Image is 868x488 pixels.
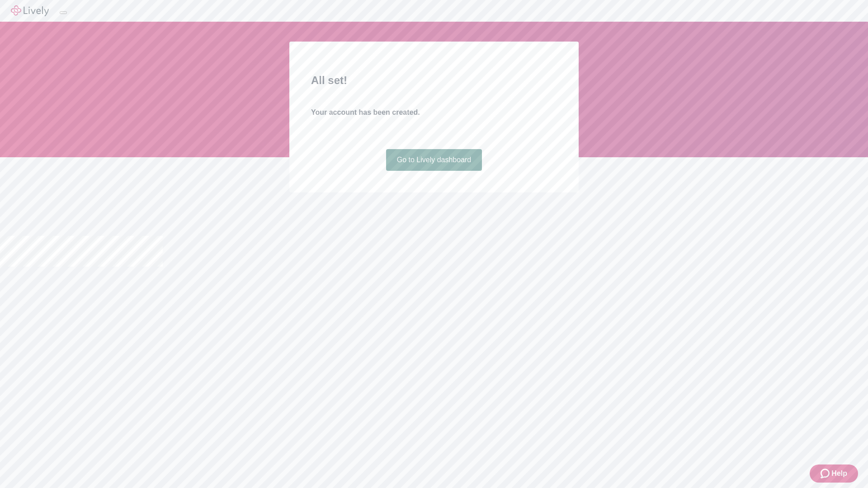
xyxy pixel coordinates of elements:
[11,5,49,16] img: Lively
[810,465,858,483] button: Zendesk support iconHelp
[831,468,847,479] span: Help
[311,107,557,118] h4: Your account has been created.
[821,468,831,479] svg: Zendesk support icon
[60,11,67,14] button: Log out
[386,149,482,171] a: Go to Lively dashboard
[311,72,557,89] h2: All set!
